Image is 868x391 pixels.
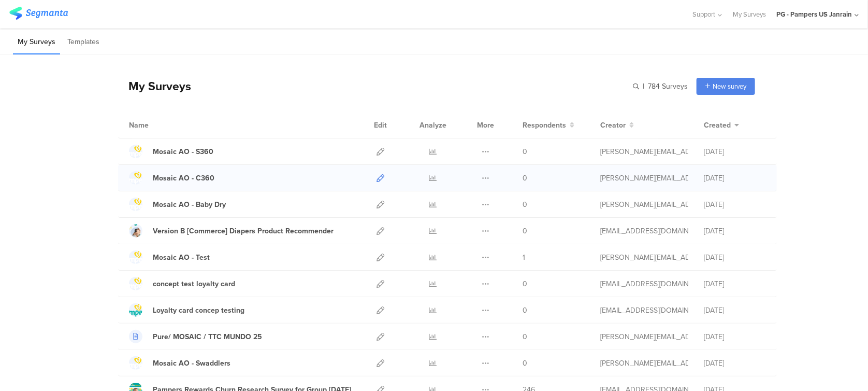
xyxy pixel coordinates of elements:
div: hougui.yh.1@pg.com [600,226,688,236]
div: Name [129,120,191,131]
div: [DATE] [704,199,766,210]
div: [DATE] [704,331,766,342]
div: Loyalty card concep testing [153,305,244,316]
a: Pure/ MOSAIC / TTC MUNDO 25 [129,330,262,343]
span: | [641,81,646,92]
div: cardosoteixeiral.c@pg.com [600,278,688,289]
div: [DATE] [704,358,766,369]
div: Edit [369,112,392,138]
span: 1 [523,252,525,263]
span: 0 [523,226,527,236]
button: Respondents [523,120,574,131]
a: Mosaic AO - C360 [129,171,214,185]
span: 0 [523,173,527,184]
span: 0 [523,358,527,369]
a: Mosaic AO - S360 [129,145,213,158]
span: 0 [523,146,527,157]
a: concept test loyalty card [129,277,235,290]
div: [DATE] [704,252,766,263]
span: Support [693,9,716,19]
span: Creator [600,120,626,131]
button: Creator [600,120,634,131]
div: Pure/ MOSAIC / TTC MUNDO 25 [153,331,262,342]
div: simanski.c@pg.com [600,252,688,263]
span: 0 [523,331,527,342]
div: Mosaic AO - C360 [153,173,214,184]
span: 784 Surveys [648,81,688,92]
div: PG - Pampers US Janrain [776,9,852,19]
div: Mosaic AO - Baby Dry [153,199,226,210]
li: My Surveys [13,30,60,54]
div: [DATE] [704,173,766,184]
span: 0 [523,305,527,316]
span: 0 [523,278,527,289]
div: concept test loyalty card [153,278,235,289]
div: Mosaic AO - Swaddlers [153,358,230,369]
button: Created [704,120,739,131]
div: simanski.c@pg.com [600,331,688,342]
a: Version B [Commerce] Diapers Product Recommender [129,224,334,238]
a: Mosaic AO - Swaddlers [129,356,230,370]
li: Templates [63,30,104,54]
div: cardosoteixeiral.c@pg.com [600,305,688,316]
div: My Surveys [118,77,191,95]
span: New survey [713,81,746,91]
a: Mosaic AO - Test [129,250,210,264]
span: 0 [523,199,527,210]
a: Mosaic AO - Baby Dry [129,198,226,211]
div: [DATE] [704,146,766,157]
div: simanski.c@pg.com [600,146,688,157]
span: Created [704,120,731,131]
div: [DATE] [704,278,766,289]
div: [DATE] [704,226,766,236]
span: Respondents [523,120,566,131]
div: More [474,112,497,138]
div: simanski.c@pg.com [600,173,688,184]
div: [DATE] [704,305,766,316]
img: segmanta logo [9,7,68,20]
div: Version B [Commerce] Diapers Product Recommender [153,226,334,236]
div: Analyze [417,112,449,138]
div: Mosaic AO - S360 [153,146,213,157]
div: Mosaic AO - Test [153,252,210,263]
div: simanski.c@pg.com [600,199,688,210]
a: Loyalty card concep testing [129,303,244,317]
div: simanski.c@pg.com [600,358,688,369]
